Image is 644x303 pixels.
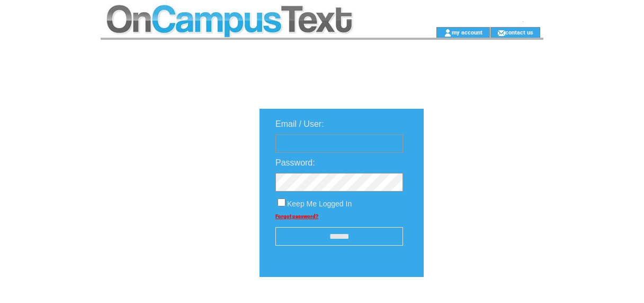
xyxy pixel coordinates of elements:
[287,200,352,208] span: Keep Me Logged In
[505,29,533,36] a: contact us
[275,119,324,128] span: Email / User:
[452,29,482,36] a: my account
[444,29,452,37] img: account_icon.gif;jsessionid=7E9FB5708205BE5CC8533A6D9B1888DA
[275,158,315,167] span: Password:
[497,29,505,37] img: contact_us_icon.gif;jsessionid=7E9FB5708205BE5CC8533A6D9B1888DA
[275,213,318,219] a: Forgot password?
